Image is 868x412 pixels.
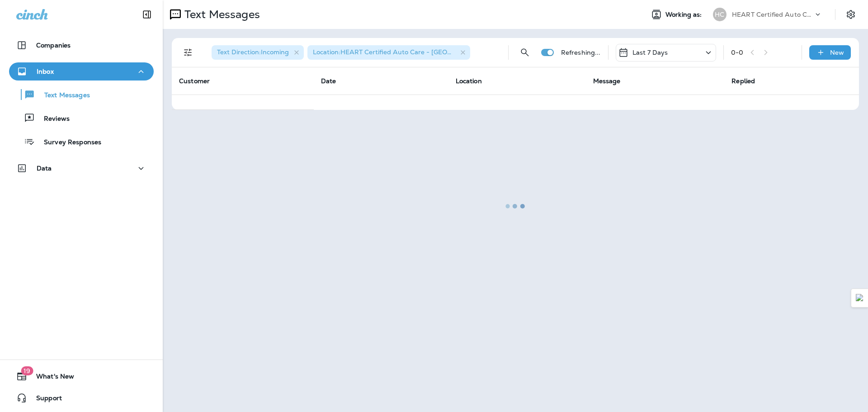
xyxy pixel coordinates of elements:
button: Text Messages [9,85,154,104]
p: Text Messages [35,91,90,100]
button: 19What's New [9,367,154,385]
button: Inbox [9,62,154,81]
button: Reviews [9,109,154,128]
p: Reviews [35,115,70,123]
button: Collapse Sidebar [134,5,160,24]
span: Support [27,394,62,405]
p: New [830,49,844,56]
p: Companies [36,42,71,49]
span: What's New [27,373,74,384]
button: Survey Responses [9,132,154,151]
img: Detect Auto [856,294,864,302]
button: Support [9,389,154,407]
p: Data [37,165,52,172]
p: Survey Responses [35,138,101,147]
button: Data [9,159,154,177]
button: Companies [9,36,154,54]
span: 19 [21,366,33,375]
p: Inbox [37,68,54,75]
